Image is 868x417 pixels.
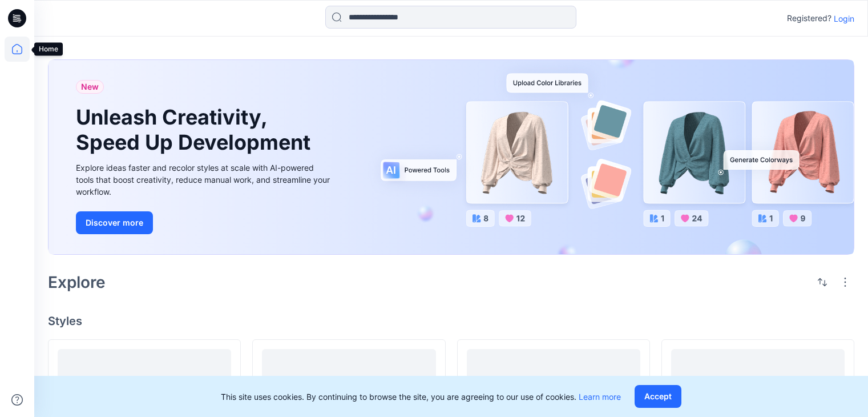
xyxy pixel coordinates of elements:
button: Discover more [76,211,153,234]
a: Learn more [579,392,621,402]
h4: Styles [48,314,854,328]
span: New [81,80,99,94]
h2: Explore [48,273,106,291]
p: Login [834,13,854,25]
button: Accept [635,385,681,408]
a: Discover more [76,211,333,234]
div: Explore ideas faster and recolor styles at scale with AI-powered tools that boost creativity, red... [76,162,333,198]
h1: Unleash Creativity, Speed Up Development [76,105,316,154]
p: Registered? [787,11,831,25]
p: This site uses cookies. By continuing to browse the site, you are agreeing to our use of cookies. [221,391,621,403]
